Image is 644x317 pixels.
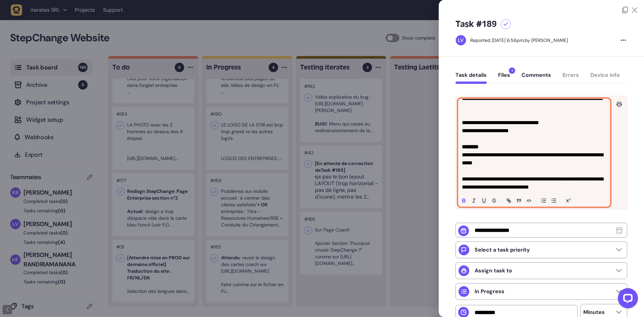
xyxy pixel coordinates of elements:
button: Files [498,72,510,84]
p: Minutes [583,309,605,316]
div: Reported [DATE] 6.56pm, [470,37,525,43]
button: Comments [522,72,551,84]
h5: Task #189 [455,19,497,30]
iframe: LiveChat chat widget [612,285,641,314]
button: Task details [455,72,487,84]
img: Laetitia van Wijck [456,35,466,45]
p: Select a task priority [475,247,530,253]
p: Assign task to [475,267,512,274]
div: by [PERSON_NAME] [470,37,568,44]
p: In Progress [475,288,504,295]
span: 1 [509,67,515,74]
